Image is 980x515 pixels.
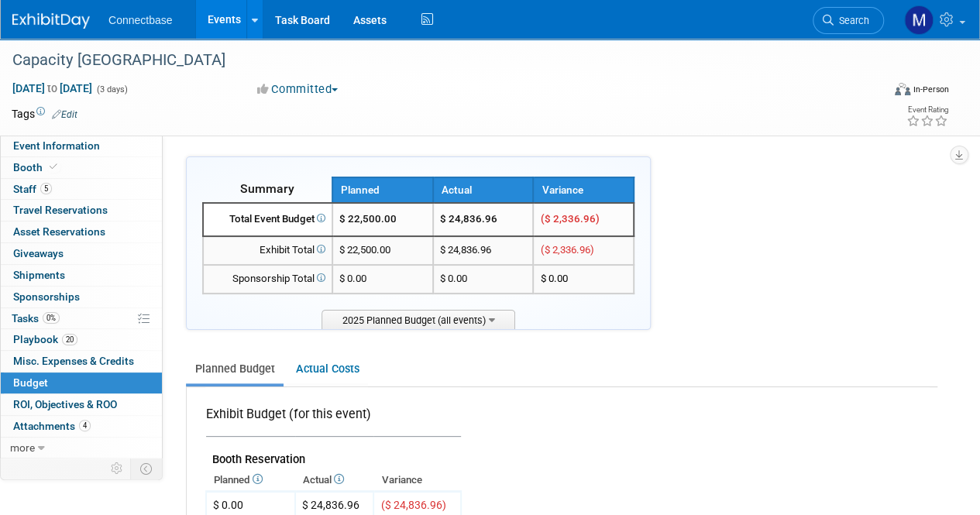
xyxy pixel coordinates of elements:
a: Shipments [1,265,162,286]
span: [DATE] [DATE] [12,81,93,95]
div: $ 0.00 [213,497,243,513]
span: ($ 24,836.96) [380,499,445,511]
div: Exhibit Budget (for this event) [206,406,455,431]
span: ($ 2,336.96) [540,244,593,256]
td: Tags [12,106,77,122]
div: Exhibit Total [210,243,325,258]
th: Planned [206,469,295,491]
span: 0% [43,312,60,324]
th: Actual [433,177,534,203]
a: Actual Costs [287,355,368,383]
a: Edit [52,109,77,120]
div: Sponsorship Total [210,272,325,287]
th: Variance [373,469,461,491]
span: Connectbase [108,14,173,26]
span: Tasks [12,312,60,324]
span: Search [834,15,869,26]
a: Search [813,7,884,34]
span: 5 [40,183,52,194]
td: Booth Reservation [206,437,461,470]
a: Event Information [1,136,162,156]
div: Event Format [812,81,949,104]
span: Asset Reservations [13,225,105,238]
th: Variance [533,177,634,203]
a: Asset Reservations [1,221,162,242]
td: Personalize Event Tab Strip [104,458,131,479]
i: Booth reservation complete [50,163,57,171]
a: Booth [1,157,162,178]
div: Capacity [GEOGRAPHIC_DATA] [7,46,869,74]
span: $ 22,500.00 [339,213,397,225]
td: $ 24,836.96 [433,203,534,236]
td: Toggle Event Tabs [131,458,163,479]
div: Total Event Budget [210,212,325,227]
button: Committed [252,81,344,98]
span: Shipments [13,269,65,281]
a: ROI, Objectives & ROO [1,394,162,415]
span: ROI, Objectives & ROO [13,398,117,410]
a: Misc. Expenses & Credits [1,351,162,372]
a: more [1,438,162,458]
span: $ 0.00 [540,273,567,284]
span: Attachments [13,420,91,432]
a: Giveaways [1,243,162,264]
a: Staff5 [1,179,162,200]
td: $ 24,836.96 [433,236,534,265]
div: Event Rating [906,106,948,114]
span: 2025 Planned Budget (all events) [322,310,515,329]
div: In-Person [913,84,949,95]
a: Tasks0% [1,308,162,329]
span: Giveaways [13,247,64,259]
th: Actual [295,469,374,491]
a: Sponsorships [1,287,162,307]
span: Sponsorships [13,290,80,303]
span: Travel Reservations [13,204,108,216]
span: 20 [62,334,77,345]
a: Planned Budget [186,355,284,383]
span: to [45,82,60,94]
td: $ 0.00 [433,265,534,294]
img: ExhibitDay [12,13,90,29]
span: $ 22,500.00 [339,244,390,256]
a: Travel Reservations [1,200,162,221]
span: Summary [240,181,294,196]
img: Format-Inperson.png [895,83,910,95]
a: Playbook20 [1,329,162,350]
span: Event Information [13,139,100,152]
img: Mary Ann Rose [904,5,934,35]
a: Attachments4 [1,416,162,437]
span: (3 days) [95,84,128,94]
th: Planned [332,177,433,203]
span: Budget [13,376,48,389]
span: Playbook [13,333,77,345]
span: $ 0.00 [339,273,366,284]
span: Misc. Expenses & Credits [13,355,134,367]
span: $ 24,836.96 [302,499,359,511]
span: 4 [79,420,91,431]
a: Budget [1,373,162,393]
span: ($ 2,336.96) [540,213,599,225]
span: Staff [13,183,52,195]
span: more [10,441,35,454]
span: Booth [13,161,60,173]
